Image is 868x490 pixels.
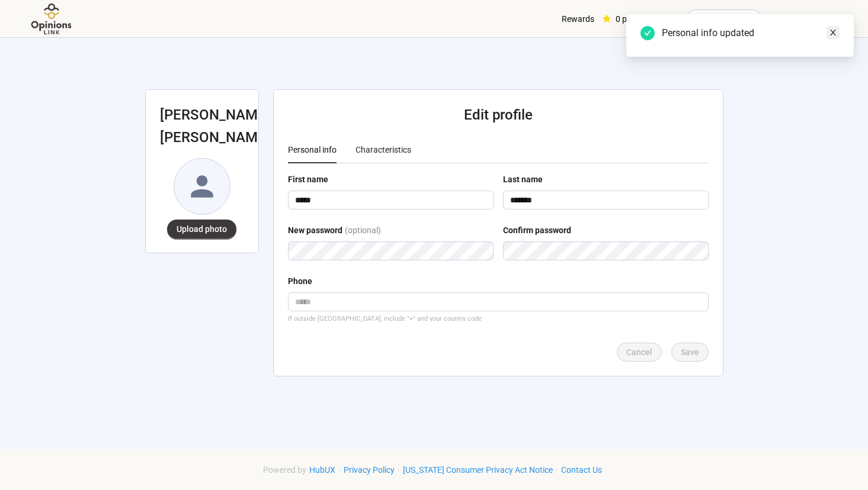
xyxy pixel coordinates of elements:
[355,143,411,156] div: Characteristics
[263,463,605,476] div: · · ·
[696,12,752,25] span: Redeem points
[681,346,699,359] span: Save
[160,104,244,149] h2: [PERSON_NAME] [PERSON_NAME]
[617,343,662,362] button: Cancel
[341,465,398,475] a: Privacy Policy
[263,465,306,475] span: Powered by
[400,465,556,475] a: [US_STATE] Consumer Privacy Act Notice
[288,275,312,288] div: Phone
[288,173,328,186] div: First name
[503,173,543,186] div: Last name
[503,224,571,237] div: Confirm password
[626,346,652,359] span: Cancel
[177,223,227,236] span: Upload photo
[686,9,762,28] button: Redeem points
[288,224,342,237] div: New password
[288,104,709,127] h2: Edit profile
[345,224,381,241] div: (optional)
[640,26,655,40] span: check-circle
[558,465,605,475] a: Contact Us
[776,1,840,38] span: [PERSON_NAME]
[288,314,709,324] div: If outside [GEOGRAPHIC_DATA], include "+" and your country code
[829,28,837,37] span: close
[167,220,236,238] button: Upload photo
[288,143,337,156] div: Personal info
[306,465,338,475] a: HubUX
[671,343,709,362] button: Save
[603,15,611,23] span: star
[167,224,236,234] span: Upload photo
[662,26,840,40] div: Personal info updated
